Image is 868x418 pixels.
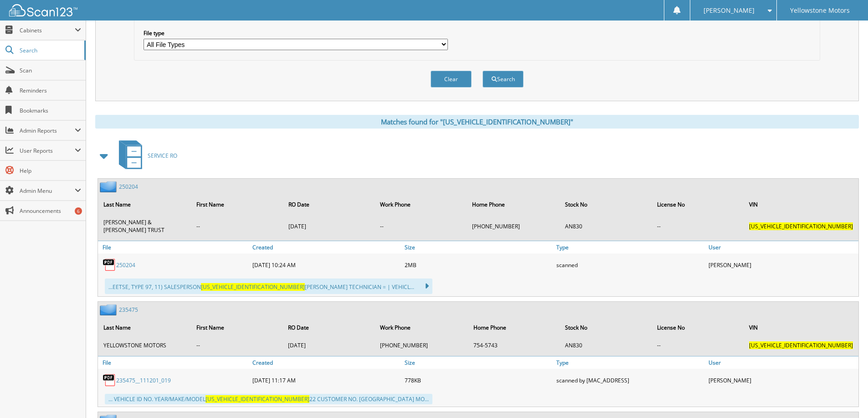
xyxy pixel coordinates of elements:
[75,207,82,215] div: 6
[560,318,652,337] th: Stock No
[560,215,652,237] td: AN830
[119,306,138,314] a: 235475
[105,394,432,404] div: ... VEHICLE ID NO. YEAR/MAKE/MODEL 22 CUSTOMER NO. [GEOGRAPHIC_DATA] MO...
[652,318,744,337] th: License No
[103,258,116,272] img: PDF.png
[652,338,744,353] td: --
[375,215,467,237] td: --
[250,356,402,369] a: Created
[790,8,850,13] span: Yellowstone Motors
[652,215,744,237] td: --
[192,215,282,237] td: --
[20,107,81,114] span: Bookmarks
[402,256,555,274] div: 2MB
[20,187,75,195] span: Admin Menu
[100,181,119,192] img: folder2.png
[20,26,75,34] span: Cabinets
[469,318,560,337] th: Home Phone
[745,318,858,337] th: VIN
[201,283,305,291] span: [US_VEHICLE_IDENTIFICATION_NUMBER]
[250,256,402,274] div: [DATE] 10:24 AM
[749,341,853,349] span: [US_VEHICLE_IDENTIFICATION_NUMBER]
[250,371,402,389] div: [DATE] 11:17 AM
[560,338,652,353] td: AN830
[20,67,81,74] span: Scan
[745,195,858,214] th: VIN
[20,147,75,155] span: User Reports
[483,71,524,88] button: Search
[250,241,402,253] a: Created
[706,371,858,389] div: [PERSON_NAME]
[99,318,191,337] th: Last Name
[467,195,560,214] th: Home Phone
[749,222,853,230] span: [US_VEHICLE_IDENTIFICATION_NUMBER]
[192,338,283,353] td: --
[116,377,171,384] a: 235475__111201_019
[99,195,191,214] th: Last Name
[119,183,138,191] a: 250204
[20,167,81,175] span: Help
[20,207,81,215] span: Announcements
[20,46,80,54] span: Search
[402,371,555,389] div: 778KB
[20,127,75,134] span: Admin Reports
[283,318,375,337] th: RO Date
[20,87,81,94] span: Reminders
[205,395,309,403] span: [US_VEHICLE_IDENTIFICATION_NUMBER]
[375,338,468,353] td: [PHONE_NUMBER]
[554,256,706,274] div: scanned
[706,241,858,253] a: User
[103,373,116,387] img: PDF.png
[192,318,283,337] th: First Name
[431,71,472,88] button: Clear
[284,195,375,214] th: RO Date
[706,256,858,274] div: [PERSON_NAME]
[99,338,191,353] td: YELLOWSTONE MOTORS
[554,241,706,253] a: Type
[554,371,706,389] div: scanned by [MAC_ADDRESS]
[652,195,744,214] th: License No
[554,356,706,369] a: Type
[148,152,177,160] span: SERVICE RO
[560,195,652,214] th: Stock No
[469,338,560,353] td: 754-5743
[704,8,755,13] span: [PERSON_NAME]
[98,241,250,253] a: File
[192,195,282,214] th: First Name
[105,279,432,294] div: ...EETSE, TYPE 97, 11) SALESPERSON [PERSON_NAME] TECHNICIAN = | VEHICL...
[9,4,77,16] img: scan123-logo-white.svg
[99,215,191,237] td: [PERSON_NAME] & [PERSON_NAME] TRUST
[95,115,859,129] div: Matches found for "[US_VEHICLE_IDENTIFICATION_NUMBER]"
[283,338,375,353] td: [DATE]
[113,138,177,174] a: SERVICE RO
[100,304,119,315] img: folder2.png
[98,356,250,369] a: File
[116,261,135,269] a: 250204
[144,29,448,37] label: File type
[402,241,555,253] a: Size
[375,195,467,214] th: Work Phone
[822,374,868,418] iframe: Chat Widget
[402,356,555,369] a: Size
[467,215,560,237] td: [PHONE_NUMBER]
[706,356,858,369] a: User
[375,318,468,337] th: Work Phone
[284,215,375,237] td: [DATE]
